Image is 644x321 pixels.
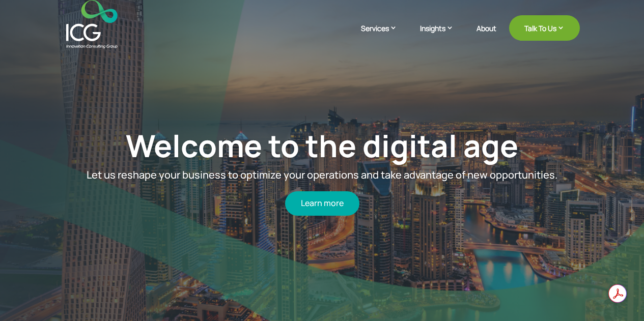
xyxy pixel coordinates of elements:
a: Talk To Us [509,15,580,41]
a: Learn more [285,191,359,215]
iframe: Chat Widget [593,272,644,321]
a: About [477,24,496,48]
a: Welcome to the digital age [126,125,518,166]
a: Services [361,23,407,48]
span: Let us reshape your business to optimize your operations and take advantage of new opportunities. [87,168,557,182]
a: Insights [420,23,464,48]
